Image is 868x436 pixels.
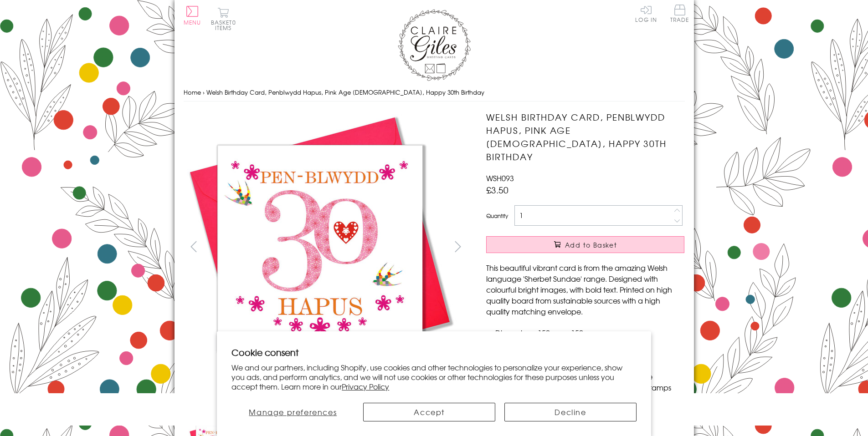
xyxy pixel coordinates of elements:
span: Welsh Birthday Card, Penblwydd Hapus, Pink Age [DEMOGRAPHIC_DATA], Happy 30th Birthday [206,88,484,96]
img: Welsh Birthday Card, Penblwydd Hapus, Pink Age 30, Happy 30th Birthday [184,111,457,384]
span: Manage preferences [249,406,337,417]
a: Trade [670,5,689,24]
span: Trade [670,5,689,22]
span: £3.50 [486,183,508,196]
button: next [447,236,468,257]
li: Dimensions: 150mm x 150mm [495,327,684,338]
h1: Welsh Birthday Card, Penblwydd Hapus, Pink Age [DEMOGRAPHIC_DATA], Happy 30th Birthday [486,111,684,163]
button: Menu [184,6,201,25]
span: Menu [184,18,201,26]
span: 0 items [215,18,236,32]
a: Home [184,88,201,96]
button: Manage preferences [231,403,354,421]
h2: Cookie consent [231,346,637,359]
span: › [203,88,205,96]
button: Decline [504,403,637,421]
a: Log In [635,5,657,22]
button: prev [184,236,204,257]
span: WSH093 [486,172,514,183]
p: We and our partners, including Shopify, use cookies and other technologies to personalize your ex... [231,363,637,391]
nav: breadcrumbs [184,83,685,102]
button: Add to Basket [486,236,684,253]
p: This beautiful vibrant card is from the amazing Welsh language 'Sherbet Sundae' range. Designed w... [486,262,684,317]
button: Accept [363,403,495,421]
img: Claire Giles Greetings Cards [398,9,471,81]
button: Basket0 items [211,7,236,30]
a: Privacy Policy [342,381,389,392]
label: Quantity [486,212,508,220]
span: Add to Basket [565,240,617,249]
